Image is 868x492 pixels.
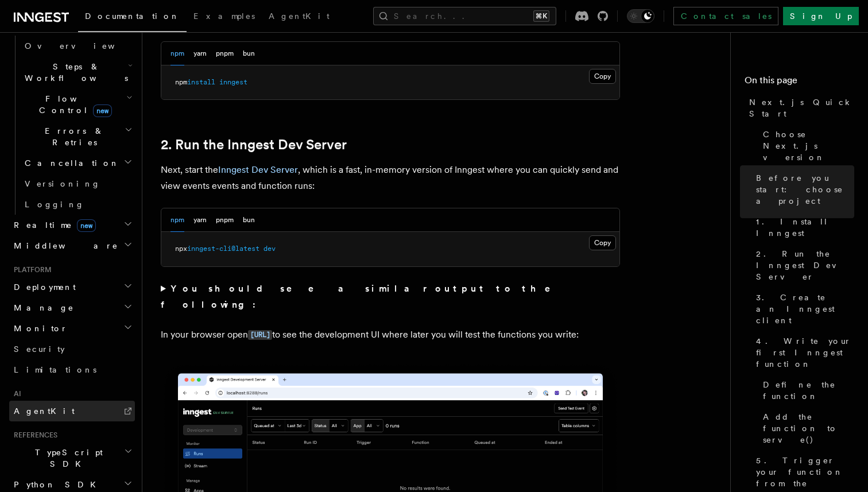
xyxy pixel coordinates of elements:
span: install [187,78,215,86]
span: npx [175,245,187,253]
span: 3. Create an Inngest client [756,292,854,326]
button: Errors & Retries [20,121,135,153]
a: 3. Create an Inngest client [751,287,854,331]
a: Security [9,339,135,359]
a: Documentation [78,3,187,32]
span: Platform [9,265,52,274]
span: Realtime [9,219,96,231]
span: Steps & Workflows [20,61,128,84]
button: bun [243,42,255,65]
p: In your browser open to see the development UI where later you will test the functions you write: [161,327,620,343]
button: pnpm [216,42,234,65]
strong: You should see a similar output to the following: [161,283,567,310]
button: Copy [589,69,616,84]
span: Logging [25,200,84,209]
span: Overview [25,41,143,51]
span: Next.js Quick Start [749,96,854,119]
span: AgentKit [269,11,330,21]
button: Steps & Workflows [20,56,135,88]
button: yarn [193,42,207,65]
button: Deployment [9,277,135,297]
a: Limitations [9,359,135,380]
button: Realtimenew [9,215,135,235]
a: 2. Run the Inngest Dev Server [751,243,854,287]
h4: On this page [745,73,854,92]
span: npm [175,78,187,86]
button: npm [170,208,184,232]
a: Choose Next.js version [758,124,854,168]
a: Logging [20,194,135,215]
a: Examples [187,3,262,31]
div: Inngest Functions [9,36,135,215]
button: pnpm [216,208,234,232]
p: Next, start the , which is a fast, in-memory version of Inngest where you can quickly send and vi... [161,162,620,194]
span: dev [263,245,276,253]
button: Manage [9,297,135,318]
span: AgentKit [14,406,75,416]
button: Monitor [9,318,135,339]
button: Copy [589,235,616,250]
code: [URL] [248,330,272,340]
span: AI [9,389,21,398]
button: Search...⌘K [373,7,556,25]
span: Python SDK [9,479,103,490]
a: 4. Write your first Inngest function [751,331,854,374]
a: 1. Install Inngest [751,211,854,243]
span: inngest [219,78,247,86]
span: TypeScript SDK [9,447,124,470]
kbd: ⌘K [533,10,549,22]
summary: You should see a similar output to the following: [161,281,620,313]
span: Errors & Retries [20,125,125,148]
button: Flow Controlnew [20,88,135,121]
a: Before you start: choose a project [751,168,854,211]
a: AgentKit [9,401,135,421]
a: AgentKit [262,3,336,31]
span: Manage [9,302,74,313]
span: Before you start: choose a project [756,172,854,207]
a: Next.js Quick Start [745,92,854,124]
a: Inngest Dev Server [218,164,298,175]
button: Cancellation [20,153,135,173]
button: Middleware [9,235,135,256]
span: Middleware [9,240,118,251]
a: Overview [20,36,135,56]
span: Deployment [9,281,76,293]
a: Versioning [20,173,135,194]
a: Add the function to serve() [758,406,854,450]
button: bun [243,208,255,232]
button: yarn [193,208,207,232]
button: Toggle dark mode [627,9,654,23]
button: npm [170,42,184,65]
span: Choose Next.js version [763,129,854,163]
span: inngest-cli@latest [187,245,259,253]
span: Define the function [763,379,854,402]
span: 1. Install Inngest [756,216,854,239]
span: Examples [193,11,255,21]
span: Documentation [85,11,180,21]
span: Flow Control [20,93,126,116]
span: Limitations [14,365,96,374]
span: Add the function to serve() [763,411,854,445]
span: 2. Run the Inngest Dev Server [756,248,854,282]
span: Monitor [9,323,68,334]
a: Define the function [758,374,854,406]
button: TypeScript SDK [9,442,135,474]
span: Security [14,344,65,354]
a: [URL] [248,329,272,340]
a: 2. Run the Inngest Dev Server [161,137,347,153]
span: 4. Write your first Inngest function [756,335,854,370]
span: Versioning [25,179,100,188]
a: Sign Up [783,7,859,25]
span: new [93,104,112,117]
span: Cancellation [20,157,119,169]
a: Contact sales [673,7,778,25]
span: References [9,431,57,440]
span: new [77,219,96,232]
